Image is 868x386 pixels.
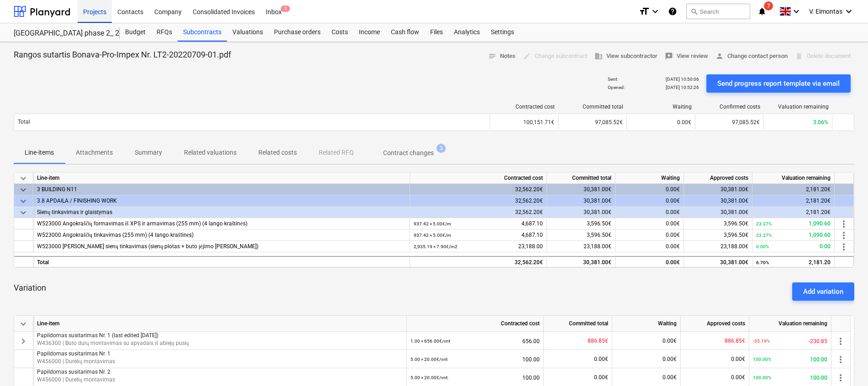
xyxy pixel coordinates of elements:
button: Search [686,4,750,19]
p: Variation [14,282,46,293]
span: keyboard_arrow_down [18,196,29,207]
span: keyboard_arrow_down [18,207,29,218]
button: Send progress report template via email [706,74,851,93]
div: Waiting [612,316,681,332]
button: Add variation [792,282,854,301]
span: 3,596.50€ [587,232,611,238]
div: 3 BUILDING N11 [37,184,406,195]
button: Change contact person [712,49,791,63]
span: 3 [437,144,446,153]
span: 23,188.00€ [584,243,611,250]
div: 3.8 APDAILA / FINISHING WORK [37,195,406,207]
p: Summary [135,148,162,157]
div: 0.00€ [615,256,684,267]
span: 3,596.50€ [724,220,748,227]
p: Sent : [608,76,618,82]
div: 32,562.20€ [410,184,547,195]
div: Committed total [562,104,623,110]
small: 100.00% [753,357,771,362]
div: 100.00 [753,350,827,369]
small: 0.00% [756,244,769,249]
div: -230.85 [753,332,827,350]
p: Papildomas susitarimas Nr. 2 [37,368,403,376]
a: Budget [120,23,151,42]
div: 0.00€ [615,184,684,195]
span: View subcontractor [594,51,658,62]
div: 100.00 [410,350,540,369]
span: 97,085.52€ [595,119,623,125]
span: keyboard_arrow_right [18,336,29,347]
a: Files [425,23,448,42]
span: 0.00€ [663,356,677,362]
span: Notes [488,51,516,62]
p: W456000 | Durelių montavimas [37,376,403,384]
div: Approved costs [681,316,749,332]
span: 0.00€ [663,374,677,381]
span: more_vert [838,230,849,241]
span: Change contact person [715,51,788,62]
a: Purchase orders [268,23,326,42]
p: Rangos sutartis Bonava-Pro-Impex Nr. LT2-20220709-01.pdf [14,49,231,60]
span: 2 [281,5,290,12]
a: Settings [485,23,520,42]
small: 6.70% [756,260,769,265]
span: business [594,52,603,60]
small: 5.00 × 20.00€ / vnt [410,357,447,362]
a: Subcontracts [178,23,227,42]
i: keyboard_arrow_down [650,6,661,17]
div: 30,381.00€ [684,207,752,218]
span: 3,596.50€ [587,220,611,227]
div: 2,181.20 [756,257,831,268]
div: Valuation remaining [749,316,831,332]
p: Total [18,118,30,126]
div: 4,687.10 [414,230,543,241]
div: 30,381.00€ [547,184,615,195]
div: 30,381.00€ [547,207,615,218]
div: Valuation remaining [752,172,835,184]
span: 3.06% [813,119,828,125]
i: format_size [639,6,650,17]
a: Cash flow [385,23,425,42]
div: 0.00 [756,241,831,252]
small: 937.42 × 5.00€ / m [414,233,451,238]
i: keyboard_arrow_down [843,6,854,17]
div: 100,151.71€ [489,115,558,130]
small: 100.00% [753,375,771,380]
a: Analytics [448,23,485,42]
div: 30,381.00€ [547,256,615,267]
div: Approved costs [684,172,752,184]
a: RFQs [151,23,178,42]
span: reviews [665,52,673,60]
small: 23.27% [756,221,772,226]
div: 32,562.20€ [410,195,547,207]
span: 3,596.50€ [724,232,748,238]
span: 0.00€ [594,356,608,362]
div: 30,381.00€ [684,256,752,267]
p: W456000 | Durelių montavimas [37,358,403,365]
div: W523000 [PERSON_NAME] sienų tinkavimas (sienų plotas + buto įėjimo [PERSON_NAME]) [37,241,406,252]
p: Contract changes [383,148,434,158]
button: View subcontractor [591,49,661,63]
div: Confirmed costs [699,104,760,110]
small: 5.00 × 20.00€ / vnt. [410,375,449,380]
div: Valuation remaining [768,104,829,110]
div: Waiting [615,172,684,184]
p: Line-items [25,148,54,157]
span: 0.00€ [666,232,680,238]
span: person [715,52,724,60]
span: 0.00€ [594,374,608,381]
a: Income [353,23,385,42]
i: Knowledge base [668,6,677,17]
div: 30,381.00€ [684,184,752,195]
p: Papildomas susitarimas Nr. 1 [37,350,403,358]
span: 0.00€ [666,220,680,227]
div: 1,090.60 [756,218,831,230]
div: W523000 Angokraščių formavimas iš XPS ir armavimas (255 mm) (4 lango kraštinės) [37,218,406,230]
button: View review [661,49,712,63]
div: [GEOGRAPHIC_DATA] phase 2_ 2901842/2901884 [14,29,109,38]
